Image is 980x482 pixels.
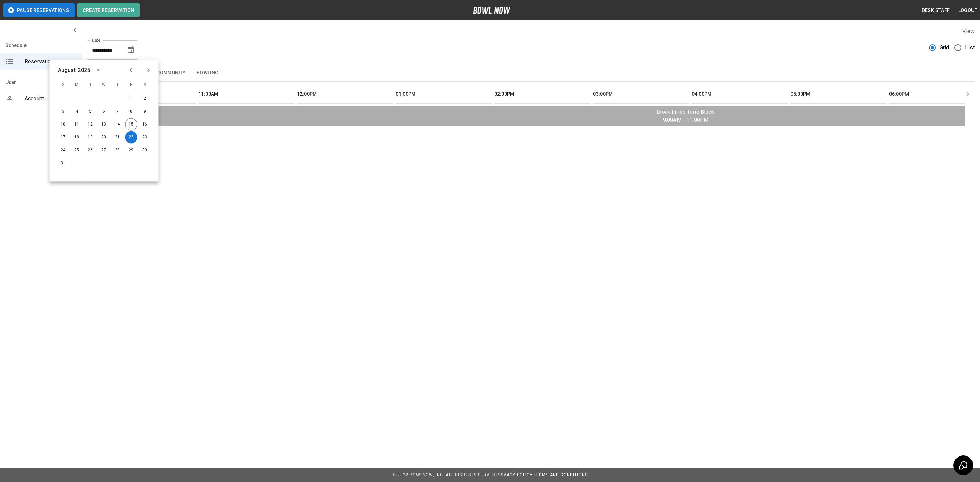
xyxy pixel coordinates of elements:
[297,84,393,104] th: 12:00PM
[112,105,124,118] button: Aug 7, 2025
[496,472,533,477] a: Privacy Policy
[98,144,110,156] button: Aug 27, 2025
[112,78,124,92] span: T
[125,144,137,156] button: Aug 29, 2025
[198,84,294,104] th: 11:00AM
[71,131,83,144] button: Aug 18, 2025
[87,65,975,81] div: inventory tabs
[84,78,97,92] span: T
[71,105,83,118] button: Aug 4, 2025
[962,28,975,34] label: View
[125,105,137,118] button: Aug 8, 2025
[98,118,110,131] button: Aug 13, 2025
[125,65,137,76] button: Previous month
[3,3,75,17] button: Pause Reservations
[191,65,224,81] button: Bowling
[84,144,97,156] button: Aug 26, 2025
[139,131,151,144] button: Aug 23, 2025
[534,472,588,477] a: Terms and Conditions
[98,131,110,144] button: Aug 20, 2025
[112,131,124,144] button: Aug 21, 2025
[57,105,69,118] button: Aug 3, 2025
[57,131,69,144] button: Aug 17, 2025
[139,105,151,118] button: Aug 9, 2025
[84,131,97,144] button: Aug 19, 2025
[24,95,76,103] span: Account
[57,157,69,169] button: Aug 31, 2025
[78,66,90,74] div: 2025
[955,4,980,17] button: Logout
[125,78,137,92] span: F
[84,118,97,131] button: Aug 12, 2025
[71,144,83,156] button: Aug 25, 2025
[919,4,953,17] button: Desk Staff
[473,7,510,14] img: logo
[125,131,137,144] button: Aug 22, 2025
[125,93,137,105] button: Aug 1, 2025
[71,78,83,92] span: M
[57,118,69,131] button: Aug 10, 2025
[98,105,110,118] button: Aug 6, 2025
[57,78,69,92] span: S
[112,118,124,131] button: Aug 14, 2025
[71,118,83,131] button: Aug 11, 2025
[151,65,191,81] button: Community
[139,93,151,105] button: Aug 2, 2025
[98,78,110,92] span: W
[125,118,137,131] button: Aug 15, 2025
[392,472,496,477] span: © 2022 BowlNow, Inc. All Rights Reserved.
[77,3,140,17] button: Create Reservation
[58,66,76,74] div: August
[57,144,69,156] button: Aug 24, 2025
[139,144,151,156] button: Aug 30, 2025
[92,65,104,76] button: calendar view is open, switch to year view
[965,44,975,52] span: List
[940,44,949,52] span: Grid
[112,144,124,156] button: Aug 28, 2025
[143,65,154,76] button: Next month
[24,57,76,66] span: Reservations
[124,43,137,57] button: Choose date, selected date is Aug 22, 2025
[84,105,97,118] button: Aug 5, 2025
[139,78,151,92] span: S
[139,118,151,131] button: Aug 16, 2025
